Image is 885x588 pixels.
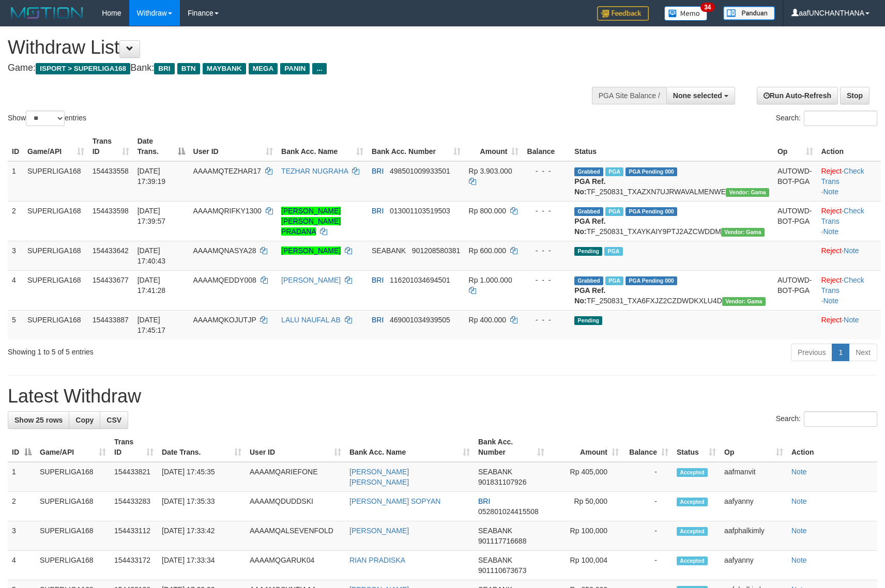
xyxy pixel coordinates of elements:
[8,551,36,580] td: 4
[372,246,406,255] span: SEABANK
[246,462,345,492] td: AAAAMQARIEFONE
[14,416,63,424] span: Show 25 rows
[478,507,539,516] span: Copy 052801024415508 to clipboard
[281,316,341,324] a: LALU NAUFAL AB
[133,132,189,161] th: Date Trans.: activate to sort column descending
[281,207,341,236] a: [PERSON_NAME] [PERSON_NAME] PRADANA
[849,344,877,361] a: Next
[478,478,526,486] span: Copy 901831107926 to clipboard
[390,167,450,175] span: Copy 498501009933501 to clipboard
[821,316,842,324] a: Reject
[478,556,512,564] span: SEABANK
[158,551,246,580] td: [DATE] 17:33:34
[723,6,775,20] img: panduan.png
[88,132,133,161] th: Trans ID: activate to sort column ascending
[100,411,128,429] a: CSV
[8,132,23,161] th: ID
[478,497,490,505] span: BRI
[469,207,506,215] span: Rp 800.000
[623,551,673,580] td: -
[249,63,278,74] span: MEGA
[193,167,261,175] span: AAAAMQTEZHAR17
[791,497,807,505] a: Note
[804,411,877,427] input: Search:
[23,270,88,310] td: SUPERLIGA168
[623,521,673,551] td: -
[8,241,23,270] td: 3
[372,167,384,175] span: BRI
[8,111,86,126] label: Show entries
[193,316,256,324] span: AAAAMQKOJUTJP
[604,247,622,256] span: Marked by aafounsreynich
[277,132,368,161] th: Bank Acc. Name: activate to sort column ascending
[527,166,566,176] div: - - -
[844,246,859,255] a: Note
[720,432,787,462] th: Op: activate to sort column ascending
[412,246,460,255] span: Copy 901208580381 to clipboard
[623,432,673,462] th: Balance: activate to sort column ascending
[93,167,129,175] span: 154433558
[280,63,310,74] span: PANIN
[570,161,773,202] td: TF_250831_TXAZXN7UJRWAVALMENWE
[605,167,623,176] span: Marked by aafounsreynich
[36,492,110,521] td: SUPERLIGA168
[246,432,345,462] th: User ID: activate to sort column ascending
[138,167,166,185] span: [DATE] 17:39:19
[574,286,605,305] b: PGA Ref. No:
[804,111,877,126] input: Search:
[623,462,673,492] td: -
[8,201,23,241] td: 2
[570,270,773,310] td: TF_250831_TXA6FXJZ2CZDWDKXLU4D
[106,416,121,424] span: CSV
[138,316,166,334] span: [DATE] 17:45:17
[823,227,838,236] a: Note
[8,270,23,310] td: 4
[527,275,566,285] div: - - -
[177,63,200,74] span: BTN
[312,63,326,74] span: ...
[138,207,166,225] span: [DATE] 17:39:57
[700,3,714,12] span: 34
[23,132,88,161] th: Game/API: activate to sort column ascending
[666,87,735,104] button: None selected
[8,37,579,58] h1: Withdraw List
[23,161,88,202] td: SUPERLIGA168
[390,276,450,284] span: Copy 116201034694501 to clipboard
[478,566,526,575] span: Copy 901110673673 to clipboard
[625,276,677,285] span: PGA Pending
[721,228,765,237] span: Vendor URL: https://trx31.1velocity.biz
[677,498,708,506] span: Accepted
[469,276,512,284] span: Rp 1.000.000
[574,207,603,216] span: Grabbed
[548,432,623,462] th: Amount: activate to sort column ascending
[844,316,859,324] a: Note
[8,386,877,407] h1: Latest Withdraw
[158,462,246,492] td: [DATE] 17:45:35
[349,468,409,486] a: [PERSON_NAME] [PERSON_NAME]
[523,132,570,161] th: Balance
[478,527,512,535] span: SEABANK
[246,551,345,580] td: AAAAMQGARUK04
[757,87,838,104] a: Run Auto-Refresh
[673,432,720,462] th: Status: activate to sort column ascending
[821,207,842,215] a: Reject
[605,207,623,216] span: Marked by aafounsreynich
[776,111,877,126] label: Search:
[349,527,409,535] a: [PERSON_NAME]
[817,161,881,202] td: · ·
[527,245,566,256] div: - - -
[605,276,623,285] span: Marked by aafsengchandara
[8,411,69,429] a: Show 25 rows
[821,167,842,175] a: Reject
[246,521,345,551] td: AAAAMQALSEVENFOLD
[8,5,86,21] img: MOTION_logo.png
[570,201,773,241] td: TF_250831_TXAYKAIY9PTJ2AZCWDDM
[574,177,605,196] b: PGA Ref. No:
[817,270,881,310] td: · ·
[36,432,110,462] th: Game/API: activate to sort column ascending
[773,201,817,241] td: AUTOWD-BOT-PGA
[138,276,166,295] span: [DATE] 17:41:28
[469,167,512,175] span: Rp 3.903.000
[93,276,129,284] span: 154433677
[8,63,579,73] h4: Game: Bank:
